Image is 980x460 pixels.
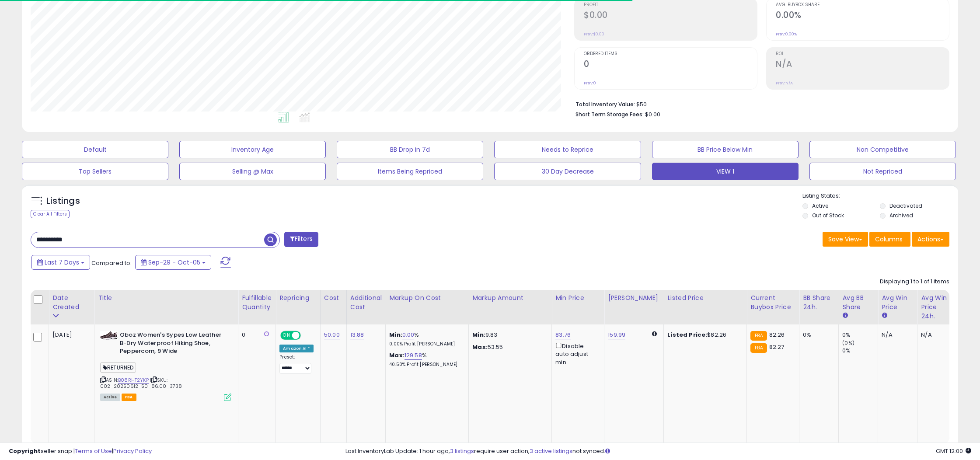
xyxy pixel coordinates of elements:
div: N/A [921,331,950,339]
button: Columns [869,232,910,247]
h2: 0.00% [776,10,949,22]
div: Date Created [52,293,91,312]
small: FBA [750,331,767,341]
div: Min Price [555,293,600,303]
strong: Copyright [9,447,41,455]
div: Repricing [279,293,317,303]
span: Profit [584,3,757,7]
span: $0.00 [645,110,660,118]
a: 129.58 [405,351,422,360]
small: FBA [750,343,767,353]
div: % [389,331,462,347]
i: Calculated using Dynamic Max Price. [652,331,657,337]
b: Oboz Women's Sypes Low Leather B-Dry Waterproof Hiking Shoe, Peppercorn, 9 Wide [120,331,226,358]
h2: $0.00 [584,10,757,22]
div: % [389,352,462,368]
div: Cost [324,293,343,303]
div: [DATE] [52,331,87,339]
span: Ordered Items [584,52,757,56]
span: Last 7 Days [45,258,79,267]
a: Privacy Policy [113,447,152,455]
span: Avg. Buybox Share [776,3,949,7]
small: Prev: 0 [584,80,596,86]
div: Avg BB Share [842,293,874,312]
button: Not Repriced [809,163,956,180]
div: Avg Win Price 24h. [921,293,953,321]
div: Clear All Filters [31,210,70,218]
span: Columns [875,235,903,244]
i: Click to copy [151,377,157,382]
button: Non Competitive [809,141,956,158]
div: BB Share 24h. [803,293,835,312]
a: 0.00 [402,331,415,339]
span: 2025-10-13 12:00 GMT [936,447,971,455]
b: Total Inventory Value: [575,101,635,108]
button: Selling @ Max [179,163,326,180]
button: Filters [284,232,318,247]
div: [PERSON_NAME] [608,293,660,303]
p: 0.00% Profit [PERSON_NAME] [389,341,462,347]
button: BB Price Below Min [652,141,799,158]
i: Click to copy [100,377,106,382]
p: 53.55 [472,343,545,351]
div: Avg Win Price [882,293,914,312]
a: 3 active listings [530,447,572,455]
div: 0% [842,331,878,339]
div: Listed Price [667,293,743,303]
div: ASIN: [100,331,231,400]
div: Disable auto adjust min [555,341,597,366]
div: Markup Amount [472,293,548,303]
small: Prev: N/A [776,80,793,86]
small: (0%) [842,339,854,346]
div: 0% [842,347,878,355]
a: 3 listings [450,447,474,455]
div: Fulfillable Quantity [242,293,272,312]
div: $82.26 [667,331,740,339]
div: Preset: [279,354,314,374]
span: | SKU: 002_20250612_50_86.00_3738 [100,376,182,390]
label: Archived [889,212,913,219]
small: Avg BB Share. [842,312,847,320]
button: Sep-29 - Oct-05 [135,255,211,270]
b: Listed Price: [667,331,707,339]
b: Short Term Storage Fees: [575,111,644,118]
button: Default [22,141,168,158]
div: N/A [882,331,910,339]
span: RETURNED [100,362,136,373]
div: 0 [242,331,269,339]
label: Deactivated [889,202,922,209]
span: FBA [122,394,136,401]
button: Needs to Reprice [494,141,641,158]
small: Prev: 0.00% [776,31,797,37]
span: Sep-29 - Oct-05 [148,258,200,267]
p: Listing States: [802,192,958,200]
label: Out of Stock [812,212,844,219]
small: Prev: $0.00 [584,31,604,37]
p: 9.83 [472,331,545,339]
button: Last 7 Days [31,255,90,270]
strong: Max: [472,343,488,351]
p: 40.50% Profit [PERSON_NAME] [389,362,462,368]
h2: N/A [776,59,949,71]
small: Avg Win Price. [882,312,887,320]
button: VIEW 1 [652,163,799,180]
div: 0% [803,331,832,339]
button: BB Drop in 7d [337,141,483,158]
span: Compared to: [91,259,132,267]
b: Max: [389,351,405,359]
button: Inventory Age [179,141,326,158]
h5: Listings [46,195,80,207]
button: Actions [912,232,949,247]
li: $50 [575,98,943,109]
img: 41xnL85l8EL._SL40_.jpg [100,331,118,340]
div: seller snap | | [9,447,152,456]
div: Markup on Cost [389,293,465,303]
a: B08RHT2YKP [118,376,149,384]
div: Displaying 1 to 1 of 1 items [880,278,949,286]
div: Last InventoryLab Update: 1 hour ago, require user action, not synced. [345,447,971,456]
div: Title [98,293,234,303]
a: 50.00 [324,331,340,339]
h2: 0 [584,59,757,71]
div: Current Buybox Price [750,293,795,312]
th: The percentage added to the cost of goods (COGS) that forms the calculator for Min & Max prices. [386,290,469,324]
